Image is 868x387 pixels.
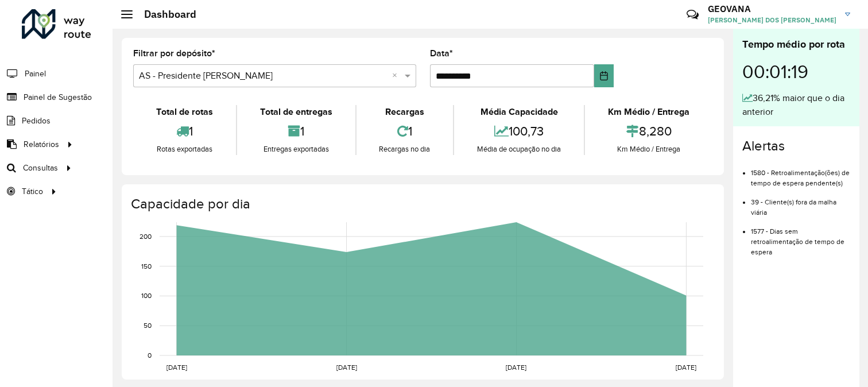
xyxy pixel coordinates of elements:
[22,185,43,198] span: Tático
[148,351,152,359] text: 0
[141,292,152,300] text: 100
[457,119,581,144] div: 100,73
[742,37,850,52] div: Tempo médio por rota
[588,119,710,144] div: 8,280
[708,3,836,14] h3: GEOVANA
[136,105,233,119] div: Total de rotas
[240,144,352,155] div: Entregas exportadas
[22,115,51,127] span: Pedidos
[742,138,850,154] h4: Alertas
[676,363,696,371] text: [DATE]
[141,262,152,270] text: 150
[23,162,58,174] span: Consultas
[136,119,233,144] div: 1
[144,322,152,329] text: 50
[742,52,850,91] div: 00:01:19
[751,159,850,188] li: 1580 - Retroalimentação(ões) de tempo de espera pendente(s)
[457,144,581,155] div: Média de ocupação no dia
[392,69,402,83] span: Clear all
[506,363,526,371] text: [DATE]
[25,68,46,80] span: Painel
[24,138,59,150] span: Relatórios
[751,218,850,257] li: 1577 - Dias sem retroalimentação de tempo de espera
[24,91,92,103] span: Painel de Sugestão
[359,105,451,119] div: Recargas
[133,47,215,60] label: Filtrar por depósito
[139,233,152,240] text: 200
[166,363,187,371] text: [DATE]
[240,119,352,144] div: 1
[457,105,581,119] div: Média Capacidade
[136,144,233,155] div: Rotas exportadas
[588,105,710,119] div: Km Médio / Entrega
[588,144,710,155] div: Km Médio / Entrega
[240,105,352,119] div: Total de entregas
[336,363,357,371] text: [DATE]
[359,144,451,155] div: Recargas no dia
[430,47,453,60] label: Data
[359,119,451,144] div: 1
[594,64,614,87] button: Choose Date
[680,2,705,27] a: Contato Rápido
[133,8,196,21] h2: Dashboard
[742,91,850,119] div: 36,21% maior que o dia anterior
[708,15,836,25] span: [PERSON_NAME] DOS [PERSON_NAME]
[751,188,850,218] li: 39 - Cliente(s) fora da malha viária
[131,196,712,212] h4: Capacidade por dia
